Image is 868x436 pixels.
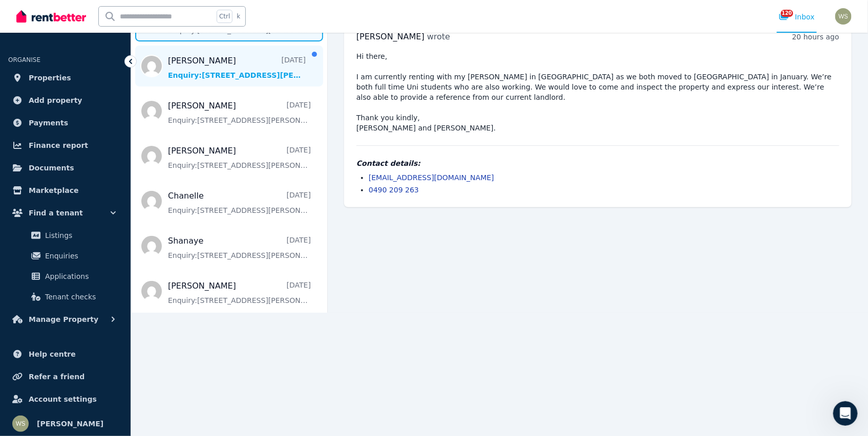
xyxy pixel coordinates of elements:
h4: Contact details: [356,158,839,168]
button: Find a tenant [8,203,122,223]
span: Add property [29,94,82,106]
div: Thanks for help, [122,143,197,165]
span: Payments [29,117,68,129]
div: The RentBetter Team says… [8,59,197,112]
div: Hi there 👋 This is Fin speaking. I’m here to answer your questions, but you’ll always have the op... [8,59,168,111]
span: Ctrl [217,10,232,23]
span: [PERSON_NAME] [356,32,425,41]
iframe: Intercom live chat [833,401,858,426]
a: [PERSON_NAME][DATE]Enquiry:[STREET_ADDRESS][PERSON_NAME]. [168,55,306,80]
a: [PERSON_NAME]20 hours agoEnquiry:[STREET_ADDRESS][PERSON_NAME]. [168,10,311,35]
span: Account settings [29,393,97,405]
img: Whitney Smith [835,8,852,25]
a: Enquiries [12,246,118,266]
h1: The RentBetter Team [50,10,135,17]
button: Upload attachment [49,335,57,343]
span: Help centre [29,348,76,360]
div: Hi there 👋 This is Fin speaking. I’m here to answer your questions, but you’ll always have the op... [16,65,160,105]
a: Account settings [8,389,122,409]
span: Find a tenant [29,207,83,219]
img: Whitney Smith [12,416,29,432]
span: Listings [45,229,114,242]
a: Refer a friend [8,366,122,387]
a: Listings [12,225,118,246]
div: Thanks for help, [131,149,188,159]
a: [PERSON_NAME][DATE]Enquiry:[STREET_ADDRESS][PERSON_NAME]. [168,280,311,306]
a: Documents [8,158,122,178]
a: Properties [8,68,122,88]
time: 20 hours ago [792,33,839,41]
div: What can we help with [DATE]? [16,118,129,128]
div: Are there any lease agreements which are available to lease to company instead of individuals [45,284,188,314]
a: 0490 209 263 [369,186,419,194]
button: Gif picker [32,335,40,343]
div: You're very welcome! If you have any more questions or need further assistance, just let me know.... [16,223,160,263]
a: [PERSON_NAME][DATE]Enquiry:[STREET_ADDRESS][PERSON_NAME]. [168,145,311,170]
pre: Hi there, I am currently renting with my [PERSON_NAME] in [GEOGRAPHIC_DATA] as we both moved to [... [356,51,839,133]
a: Help centre [8,344,122,364]
a: Shanaye[DATE]Enquiry:[STREET_ADDRESS][PERSON_NAME]. [168,235,311,260]
button: Scroll to bottom [94,290,111,307]
a: Marketplace [8,180,122,201]
div: Please make sure to click the options to 'get more help' if we haven't answered your question. [16,180,160,210]
button: Send a message… [176,331,192,347]
textarea: Message… [9,314,196,331]
div: Whitney says… [8,277,197,328]
img: RentBetter [16,9,86,24]
span: Finance report [29,139,88,151]
a: [PERSON_NAME][DATE]Enquiry:[STREET_ADDRESS][PERSON_NAME]. [168,100,311,125]
div: The RentBetter Team says… [8,173,197,217]
span: Manage Property [29,313,98,325]
div: You're very welcome! If you have any more questions or need further assistance, just let me know.... [8,216,168,269]
button: Manage Property [8,309,122,330]
a: Tenant checks [12,287,118,307]
span: Refer a friend [29,370,84,383]
span: ORGANISE [8,56,40,63]
span: Marketplace [29,184,78,197]
span: 120 [781,10,793,17]
div: The RentBetter Team says… [8,112,197,143]
button: Home [179,4,198,24]
span: Tenant checks [45,291,114,303]
span: Documents [29,162,74,174]
img: Profile image for The RentBetter Team [29,6,46,22]
a: Payments [8,113,122,133]
button: Emoji picker [16,335,24,343]
div: Please make sure to click the options to 'get more help' if we haven't answered your question. [8,173,168,216]
a: Applications [12,266,118,287]
div: What can we help with [DATE]? [8,112,137,135]
span: k [237,12,240,20]
div: Whitney says… [8,143,197,173]
div: Are there any lease agreements which are available to lease to company instead of individuals [37,277,197,320]
div: Inbox [779,12,815,22]
a: Finance report [8,135,122,156]
span: wrote [427,32,450,41]
span: Enquiries [45,250,114,262]
a: Add property [8,90,122,111]
button: go back [7,4,26,24]
span: [PERSON_NAME] [37,418,103,430]
div: The RentBetter Team says… [8,216,197,277]
span: Properties [29,72,71,84]
span: Applications [45,270,114,282]
a: [EMAIL_ADDRESS][DOMAIN_NAME] [369,173,494,182]
a: Chanelle[DATE]Enquiry:[STREET_ADDRESS][PERSON_NAME]. [168,190,311,215]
